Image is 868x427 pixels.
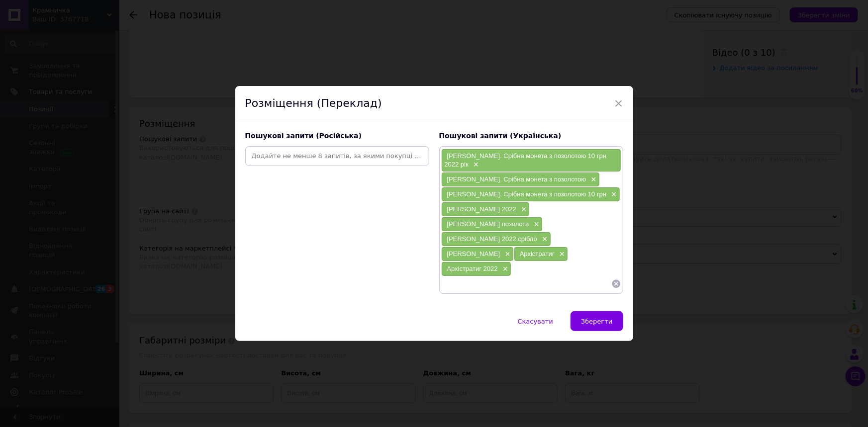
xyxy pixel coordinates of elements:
[540,235,548,244] span: ×
[471,161,479,169] span: ×
[447,205,516,213] span: [PERSON_NAME] 2022
[519,205,527,214] span: ×
[447,235,538,243] span: [PERSON_NAME] 2022 срібло
[447,250,500,257] span: [PERSON_NAME]
[518,318,553,325] span: Скасувати
[447,220,529,228] span: [PERSON_NAME] позолота
[447,190,607,198] span: [PERSON_NAME]. Срібна монета з позолотою 10 грн
[447,265,498,272] span: Архістратиг 2022
[557,250,565,258] span: ×
[581,318,612,325] span: Зберегти
[247,149,427,164] input: Додайте не менше 8 запитів, за якими покупці шукатимуть товар
[447,175,586,183] span: [PERSON_NAME]. Срібна монета з позолотою
[609,190,617,199] span: ×
[245,132,362,140] span: Пошукові запити (Російська)
[439,132,562,140] span: Пошукові запити (Українська)
[507,311,564,331] button: Скасувати
[614,95,623,112] span: ×
[520,250,555,257] span: Архістратиг
[532,220,540,229] span: ×
[445,152,607,168] span: [PERSON_NAME]. Срібна монета з позолотою 10 грн 2022 рік
[235,86,633,122] div: Розміщення (Переклад)
[571,311,623,331] button: Зберегти
[500,265,508,273] span: ×
[502,250,510,258] span: ×
[588,175,596,184] span: ×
